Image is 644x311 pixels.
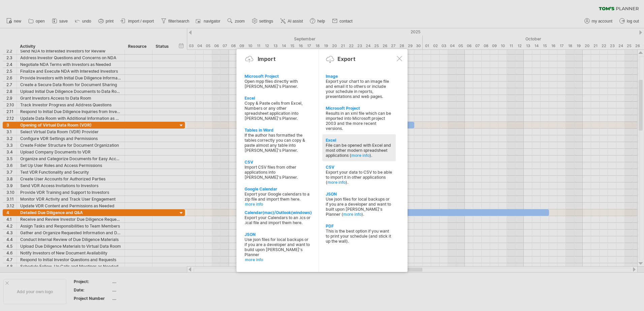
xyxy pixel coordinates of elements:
div: Export your data to CSV to be able to import it in other applications ( ). [326,170,392,185]
div: Import [258,56,276,62]
div: Export your chart to an image file and email it to others or include your schedule in reports, pr... [326,79,392,99]
div: File can be opened with Excel and most other modern spreadsheet applications ( ). [326,143,392,158]
div: Copy & Paste cells from Excel, Numbers or any other spreadsheet application into [PERSON_NAME]'s ... [245,101,311,121]
a: more info [245,202,312,207]
div: This is the best option if you want to print your schedule (and stick it up the wall). [326,229,392,244]
a: more info [343,212,361,217]
div: Microsoft Project [326,106,392,111]
div: Tables in Word [245,128,311,133]
div: Image [326,74,392,79]
div: Use json files for local backups or if you are a developer and want to built upon [PERSON_NAME]'s... [326,197,392,217]
div: Results in an xml file which can be imported into Microsoft project 2003 and the more recent vers... [326,111,392,131]
div: CSV [326,165,392,170]
a: more info [351,153,369,158]
a: more info [245,257,312,262]
div: JSON [326,192,392,197]
div: Excel [326,138,392,143]
div: If the author has formatted the tables correctly you can copy & paste almost any table into [PERS... [245,133,311,153]
div: Export [337,56,355,62]
a: more info [327,180,346,185]
div: PDF [326,223,392,229]
div: Excel [245,96,311,101]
